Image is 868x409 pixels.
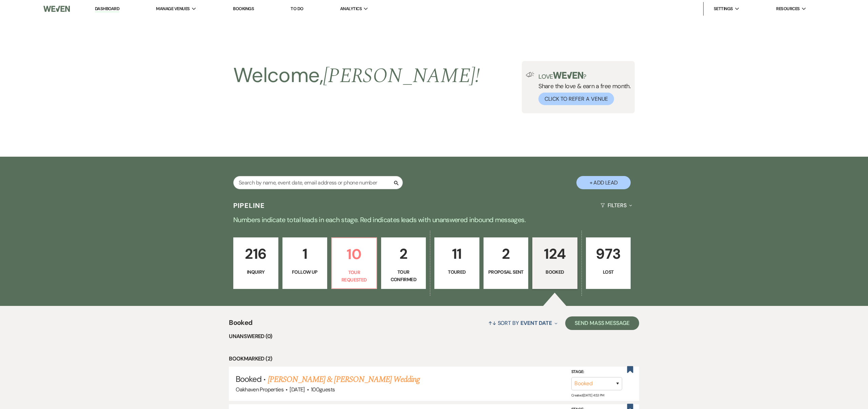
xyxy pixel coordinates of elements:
p: Toured [439,268,475,276]
p: 216 [238,242,274,265]
p: 11 [439,242,475,265]
p: 124 [537,242,573,265]
a: 124Booked [532,237,577,289]
span: Settings [714,5,733,12]
button: + Add Lead [576,176,631,189]
p: 1 [287,242,323,265]
a: [PERSON_NAME] & [PERSON_NAME] Wedding [268,373,420,386]
p: 2 [488,242,524,265]
h3: Pipeline [233,201,265,210]
p: Booked [537,268,573,276]
input: Search by name, event date, email address or phone number [233,176,403,189]
p: Inquiry [238,268,274,276]
li: Unanswered (0) [229,332,639,341]
a: 11Toured [434,237,479,289]
span: Resources [776,5,800,12]
a: 2Tour Confirmed [381,237,426,289]
span: 100 guests [311,386,335,393]
li: Bookmarked (2) [229,354,639,363]
span: Manage Venues [156,5,190,12]
a: 2Proposal Sent [484,237,529,289]
p: Love ? [538,72,631,80]
a: Dashboard [95,6,119,12]
p: Tour Requested [336,269,372,284]
span: Booked [229,317,252,332]
span: Created: [DATE] 4:53 PM [571,393,604,397]
button: Sort By Event Date [486,314,560,332]
p: Lost [590,268,627,276]
a: 1Follow Up [282,237,328,289]
button: Filters [598,196,635,214]
a: Bookings [233,6,254,12]
a: 216Inquiry [233,237,278,289]
p: 973 [590,242,627,265]
a: 973Lost [586,237,631,289]
a: 10Tour Requested [331,237,377,289]
button: Click to Refer a Venue [538,93,614,105]
span: Analytics [340,5,362,12]
p: Follow Up [287,268,323,276]
a: To Do [291,6,303,12]
label: Stage: [571,368,622,376]
span: [PERSON_NAME] ! [323,60,480,92]
img: loud-speaker-illustration.svg [526,72,534,77]
span: Oakhaven Properties [236,386,283,393]
button: Send Mass Message [565,316,639,330]
h2: Welcome, [233,61,480,90]
span: Event Date [520,319,552,327]
span: ↑↓ [488,319,496,327]
img: Weven Logo [43,2,70,16]
p: Tour Confirmed [386,268,422,284]
p: Numbers indicate total leads in each stage. Red indicates leads with unanswered inbound messages. [190,214,678,225]
p: Proposal Sent [488,268,524,276]
img: weven-logo-green.svg [553,72,583,79]
p: 10 [336,243,372,266]
p: 2 [386,242,422,265]
div: Share the love & earn a free month. [534,72,631,105]
span: [DATE] [290,386,304,393]
span: Booked [236,374,261,384]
